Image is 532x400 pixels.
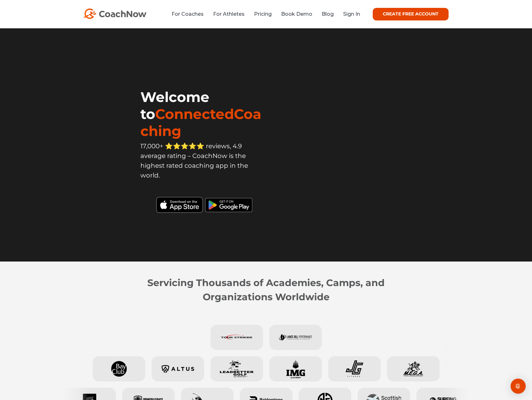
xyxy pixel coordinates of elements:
div: Open Intercom Messenger [511,379,526,394]
a: CREATE FREE ACCOUNT [373,8,449,20]
a: Book Demo [281,11,312,17]
a: Blog [322,11,334,17]
a: Sign In [343,11,360,17]
strong: Servicing Thousands of Academies, Camps, and Organizations Worldwide [147,277,385,303]
a: For Athletes [213,11,245,17]
img: Black Download CoachNow on the App Store Button [140,194,266,213]
span: ConnectedCoaching [140,105,261,139]
h1: Welcome to [140,88,266,139]
span: 17,000+ ⭐️⭐️⭐️⭐️⭐️ reviews, 4.9 average rating – CoachNow is the highest rated coaching app in th... [140,142,248,179]
a: Pricing [254,11,272,17]
a: For Coaches [172,11,204,17]
img: CoachNow Logo [83,8,146,19]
